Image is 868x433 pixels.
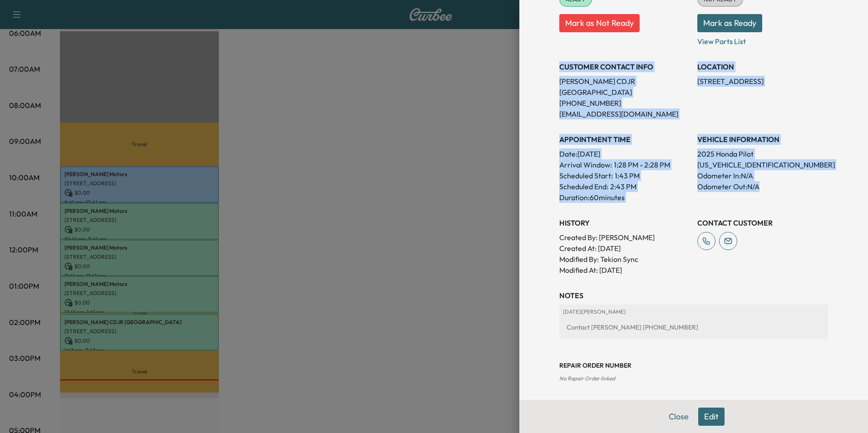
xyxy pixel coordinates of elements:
p: [EMAIL_ADDRESS][DOMAIN_NAME] [559,108,690,119]
p: [DATE] | [PERSON_NAME] [563,308,824,315]
p: Modified At : [DATE] [559,265,690,276]
p: Arrival Window: [559,159,690,170]
p: [PHONE_NUMBER] [559,98,690,108]
h3: APPOINTMENT TIME [559,134,690,145]
span: No Repair Order linked [559,375,615,382]
p: Date: [DATE] [559,148,690,159]
p: Modified By : Tekion Sync [559,254,690,265]
button: Edit [698,408,725,426]
button: Mark as Not Ready [559,14,640,32]
p: Odometer In: N/A [697,170,828,181]
p: 1:43 PM [615,170,640,181]
button: Close [663,408,695,426]
h3: CONTACT CUSTOMER [697,217,828,228]
h3: CUSTOMER CONTACT INFO [559,61,690,72]
h3: VEHICLE INFORMATION [697,134,828,145]
button: Mark as Ready [697,14,762,32]
p: Scheduled Start: [559,170,613,181]
p: 2:43 PM [610,181,636,192]
p: Created At : [DATE] [559,243,690,254]
p: Created By : [PERSON_NAME] [559,232,690,243]
h3: NOTES [559,290,828,301]
p: [US_VEHICLE_IDENTIFICATION_NUMBER] [697,159,828,170]
p: Scheduled End: [559,181,608,192]
span: 1:28 PM - 2:28 PM [614,159,670,170]
h3: LOCATION [697,61,828,72]
p: [PERSON_NAME] CDJR [GEOGRAPHIC_DATA] [559,76,690,98]
h3: DMS Links [559,397,828,408]
p: View Parts List [697,32,828,47]
h3: Repair Order number [559,361,828,370]
h3: History [559,217,690,228]
p: 2025 Honda Pilot [697,148,828,159]
p: [STREET_ADDRESS] [697,76,828,87]
div: Contact [PERSON_NAME] [PHONE_NUMBER] [563,319,824,335]
p: Duration: 60 minutes [559,192,690,203]
p: Odometer Out: N/A [697,181,828,192]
